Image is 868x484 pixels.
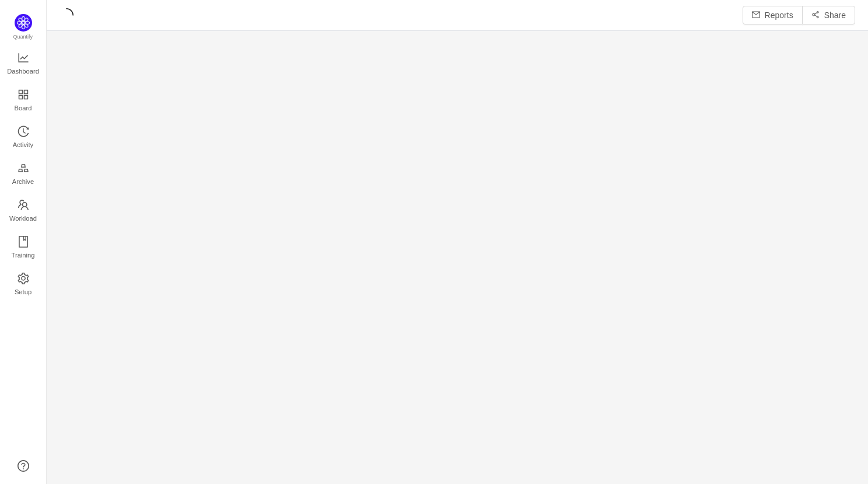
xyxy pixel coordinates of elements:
[60,8,73,22] i: icon: loading
[17,199,29,211] i: icon: team
[15,96,32,120] span: Board
[802,6,855,25] button: icon: share-altShare
[17,163,29,186] a: Archive
[17,162,29,174] i: icon: gold
[13,133,33,156] span: Activity
[17,460,29,472] a: icon: question-circle
[17,273,29,297] a: Setup
[13,34,33,40] span: Quantify
[17,126,29,137] i: icon: history
[9,207,37,230] span: Workload
[11,243,34,267] span: Training
[15,14,32,32] img: Quantify
[17,236,29,248] i: icon: book
[17,89,29,113] a: Board
[17,273,29,284] i: icon: setting
[7,60,39,83] span: Dashboard
[17,89,29,100] i: icon: appstore
[15,280,32,304] span: Setup
[17,236,29,260] a: Training
[17,53,29,76] a: Dashboard
[743,6,803,25] button: icon: mailReports
[17,200,29,223] a: Workload
[12,170,34,193] span: Archive
[17,52,29,64] i: icon: line-chart
[17,126,29,149] a: Activity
